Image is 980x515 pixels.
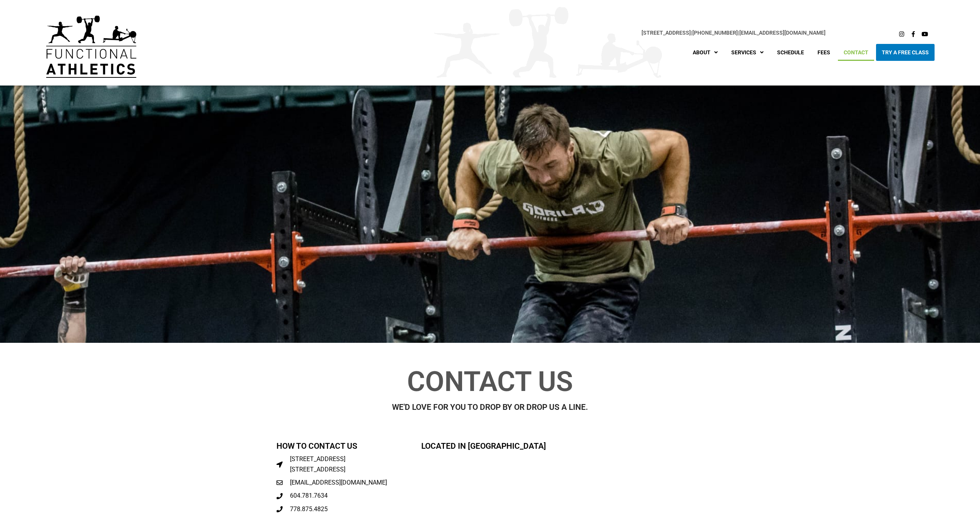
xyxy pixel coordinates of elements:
a: [STREET_ADDRESS] [642,30,691,36]
a: Schedule [771,44,810,61]
h2: WE'D LOVE FOR YOU TO DROP BY OR DROP US A LINE. [276,403,704,411]
a: 604.781.7634 [276,491,410,501]
a: Services [725,44,769,61]
h1: Contact Us [276,368,704,396]
a: [EMAIL_ADDRESS][DOMAIN_NAME] [276,478,410,488]
span: 604.781.7634 [288,491,328,501]
a: 778.875.4825 [276,504,410,514]
h2: Located in [GEOGRAPHIC_DATA] [421,442,704,450]
a: [PHONE_NUMBER] [692,30,738,36]
img: default-logo [46,15,136,78]
span: [STREET_ADDRESS] [STREET_ADDRESS] [288,454,345,475]
h2: How To Contact us [276,442,410,450]
a: About [687,44,724,61]
a: [EMAIL_ADDRESS][DOMAIN_NAME] [739,30,826,36]
a: Contact [838,44,874,61]
a: Try A Free Class [876,44,935,61]
a: Fees [812,44,836,61]
p: | [152,29,825,37]
span: [EMAIL_ADDRESS][DOMAIN_NAME] [288,478,387,488]
span: 778.875.4825 [288,504,328,514]
span: | [642,30,692,36]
